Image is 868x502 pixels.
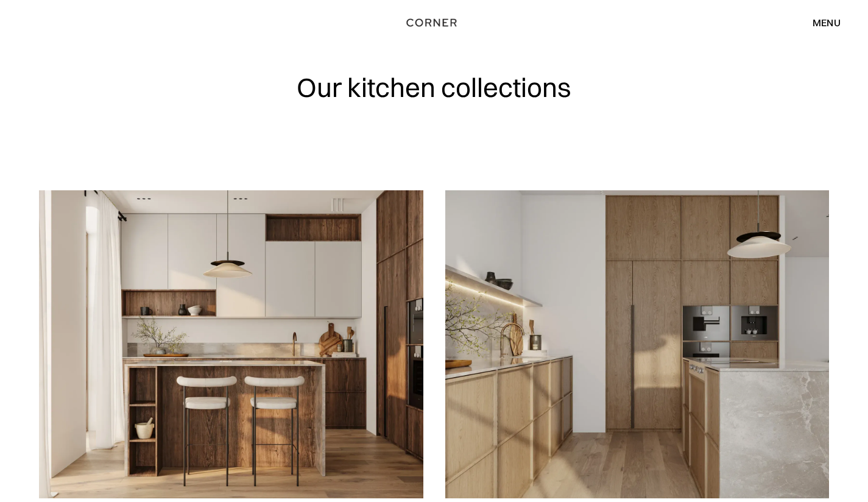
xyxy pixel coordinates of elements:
[397,15,471,30] a: home
[800,12,841,33] div: menu
[813,18,841,27] div: menu
[297,73,571,102] h1: Our kitchen collections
